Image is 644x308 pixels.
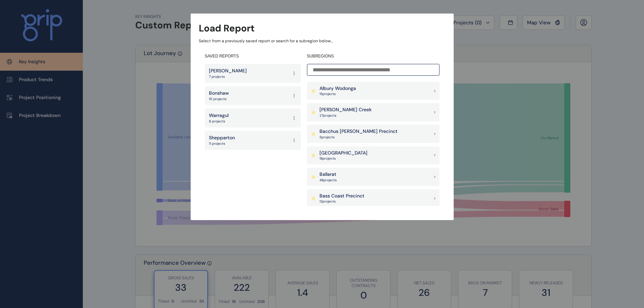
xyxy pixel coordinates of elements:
p: 5 project s [319,135,398,140]
p: 48 project s [319,178,337,183]
p: 13 project s [319,199,364,204]
p: Select from a previously saved report or search for a subregion below... [199,38,446,44]
h4: SUBREGIONS [307,53,439,59]
p: Bonshaw [209,90,229,97]
p: 18 project s [319,156,367,161]
p: Ballarat [319,171,337,178]
p: Shepparton [209,135,235,141]
p: 11 projects [209,141,235,146]
h4: SAVED REPORTS [205,53,301,59]
p: [PERSON_NAME] Creek [319,106,372,113]
h3: Load Report [199,22,255,35]
p: Bass Coast Precinct [319,193,364,199]
p: [PERSON_NAME] [209,68,247,74]
p: 27 project s [319,113,372,118]
p: [GEOGRAPHIC_DATA] [319,150,367,157]
p: 7 projects [209,74,247,79]
p: 8 projects [209,119,229,124]
p: 10 projects [209,97,229,101]
p: Albury Wodonga [319,85,356,92]
p: Warragul [209,112,229,119]
p: Bacchus [PERSON_NAME] Precinct [319,128,398,135]
p: 15 project s [319,92,356,96]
